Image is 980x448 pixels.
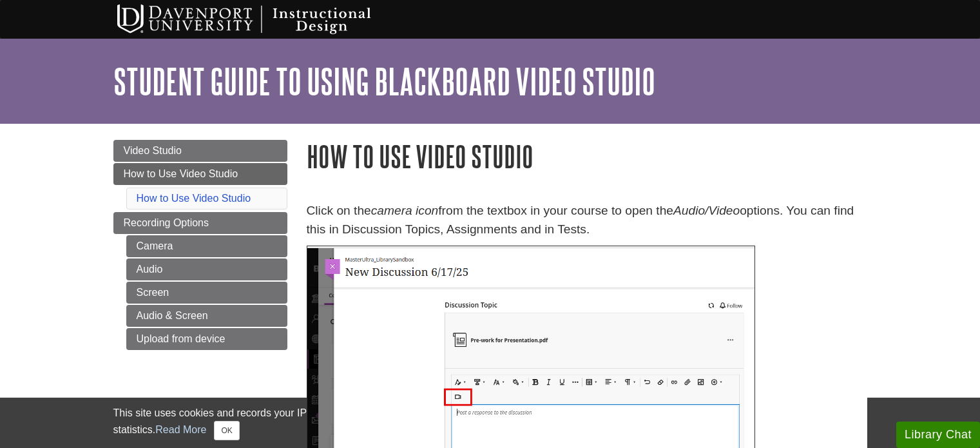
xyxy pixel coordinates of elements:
a: Audio [126,258,287,280]
p: Click on the from the textbox in your course to open the options. You can find this in Discussion... [307,202,867,239]
a: Video Studio [113,140,287,162]
a: Camera [126,235,287,257]
h1: How to Use Video Studio [307,140,867,173]
a: Read More [155,424,206,435]
button: Library Chat [896,422,980,448]
span: Recording Options [124,217,209,228]
a: Audio & Screen [126,305,287,327]
a: Recording Options [113,212,287,234]
a: Screen [126,282,287,304]
a: How to Use Video Studio [137,193,251,204]
em: Audio/Video [673,204,740,217]
a: Upload from device [126,328,287,350]
span: Video Studio [124,145,182,156]
div: This site uses cookies and records your IP address for usage statistics. Additionally, we use Goo... [113,405,867,440]
div: Guide Page Menu [113,140,287,350]
em: camera icon [371,204,439,217]
img: Davenport University Instructional Design [107,3,416,35]
button: Close [214,421,239,440]
span: How to Use Video Studio [124,168,238,179]
a: Student Guide to Using Blackboard Video Studio [113,61,655,101]
a: How to Use Video Studio [113,163,287,185]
